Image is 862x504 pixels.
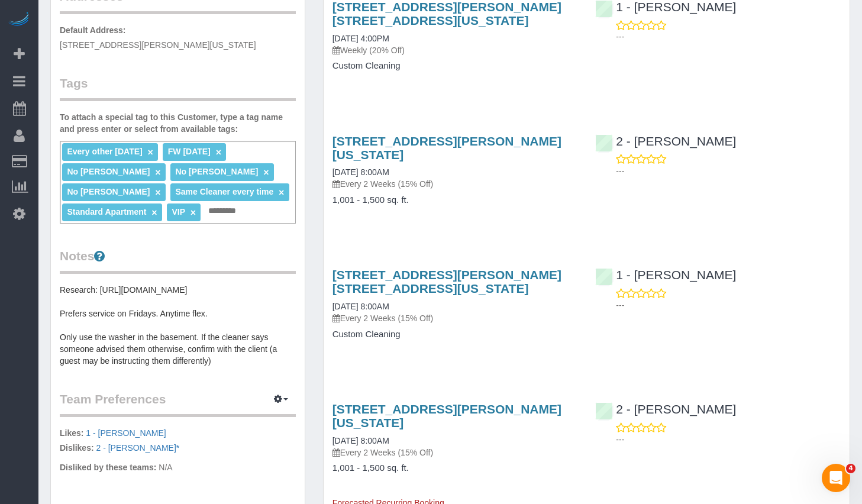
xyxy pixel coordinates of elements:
[332,61,578,71] h4: Custom Cleaning
[332,402,561,429] a: [STREET_ADDRESS][PERSON_NAME][US_STATE]
[595,402,736,416] a: 2 - [PERSON_NAME]
[846,464,855,473] span: 4
[67,147,142,156] span: Every other [DATE]
[60,247,296,274] legend: Notes
[148,147,153,157] a: ×
[332,436,389,445] a: [DATE] 8:00AM
[332,268,561,295] a: [STREET_ADDRESS][PERSON_NAME] [STREET_ADDRESS][US_STATE]
[191,208,196,218] a: ×
[263,167,269,177] a: ×
[67,167,150,176] span: No [PERSON_NAME]
[332,44,578,56] p: Weekly (20% Off)
[155,167,160,177] a: ×
[332,463,578,473] h4: 1,001 - 1,500 sq. ft.
[175,187,273,196] span: Same Cleaner every time
[60,427,83,439] label: Likes:
[60,111,296,135] label: To attach a special tag to this Customer, type a tag name and press enter or select from availabl...
[595,134,736,148] a: 2 - [PERSON_NAME]
[332,302,389,311] a: [DATE] 8:00AM
[332,167,389,177] a: [DATE] 8:00AM
[216,147,221,157] a: ×
[60,284,296,367] pre: Research: [URL][DOMAIN_NAME] Prefers service on Fridays. Anytime flex. Only use the washer in the...
[7,12,31,28] img: Automaid Logo
[332,195,578,205] h4: 1,001 - 1,500 sq. ft.
[151,208,157,218] a: ×
[332,329,578,340] h4: Custom Cleaning
[60,442,94,454] label: Dislikes:
[60,24,126,36] label: Default Address:
[96,443,179,453] a: 2 - [PERSON_NAME]*
[168,147,211,156] span: FW [DATE]
[172,207,185,217] span: VIP
[332,312,578,324] p: Every 2 Weeks (15% Off)
[175,167,258,176] span: No [PERSON_NAME]
[67,187,150,196] span: No [PERSON_NAME]
[86,428,166,438] a: 1 - [PERSON_NAME]
[60,75,296,101] legend: Tags
[155,188,160,198] a: ×
[67,207,146,217] span: Standard Apartment
[332,447,578,458] p: Every 2 Weeks (15% Off)
[616,299,841,311] p: ---
[616,31,841,43] p: ---
[60,390,296,417] legend: Team Preferences
[616,434,841,445] p: ---
[60,40,256,50] span: [STREET_ADDRESS][PERSON_NAME][US_STATE]
[332,178,578,190] p: Every 2 Weeks (15% Off)
[159,463,172,472] span: N/A
[332,134,561,161] a: [STREET_ADDRESS][PERSON_NAME][US_STATE]
[616,165,841,177] p: ---
[60,461,156,473] label: Disliked by these teams:
[595,268,736,282] a: 1 - [PERSON_NAME]
[279,188,284,198] a: ×
[332,34,389,43] a: [DATE] 4:00PM
[822,464,850,492] iframe: Intercom live chat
